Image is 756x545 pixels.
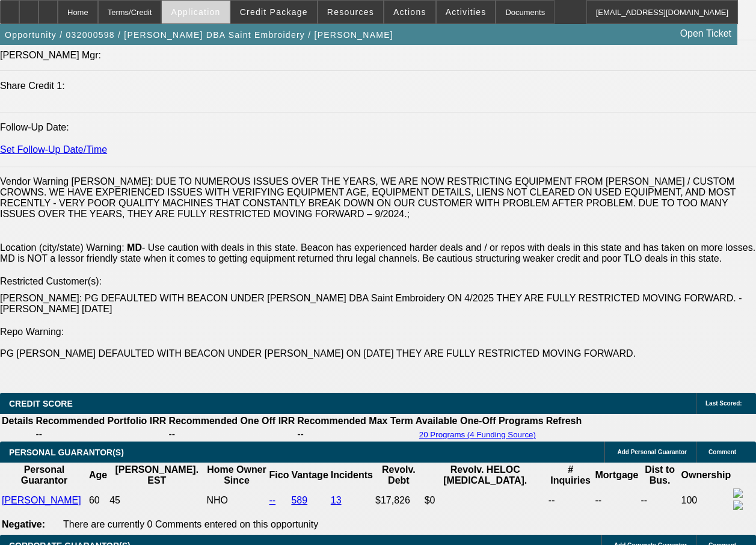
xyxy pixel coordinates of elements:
th: Available One-Off Programs [415,415,544,427]
span: CREDIT SCORE [9,399,73,408]
button: Activities [437,1,496,23]
a: -- [269,495,276,505]
td: -- [297,428,414,440]
a: 589 [291,495,307,505]
b: Vantage [291,470,328,480]
span: Opportunity / 032000598 / [PERSON_NAME] DBA Saint Embroidery / [PERSON_NAME] [5,30,393,40]
b: MD [127,242,142,253]
td: $0 [424,488,547,513]
button: Resources [318,1,383,23]
a: 13 [331,495,342,505]
span: PERSONAL GUARANTOR(S) [9,448,124,457]
img: facebook-icon.png [733,488,743,498]
img: linkedin-icon.png [733,500,743,510]
td: NHO [206,488,267,513]
span: Actions [393,7,426,17]
td: 60 [88,488,108,513]
b: Ownership [681,470,731,480]
td: 45 [109,488,204,513]
b: Revolv. HELOC [MEDICAL_DATA]. [443,464,527,485]
span: Resources [327,7,374,17]
b: Mortgage [595,470,638,480]
span: Application [171,7,220,17]
span: Comment [708,449,736,455]
a: Open Ticket [675,23,736,44]
button: Actions [384,1,435,23]
td: -- [168,428,295,440]
b: Revolv. Debt [382,464,416,485]
td: -- [548,488,594,513]
th: Refresh [545,415,583,427]
b: [PERSON_NAME]. EST [115,464,198,485]
td: -- [594,488,639,513]
b: # Inquiries [550,464,591,485]
span: Add Personal Guarantor [617,449,687,455]
th: Details [1,415,34,427]
b: Dist to Bus. [645,464,675,485]
b: Personal Guarantor [21,464,67,485]
td: -- [640,488,679,513]
td: 100 [681,488,732,513]
span: There are currently 0 Comments entered on this opportunity [63,519,318,529]
th: Recommended Max Term [297,415,414,427]
button: Credit Package [231,1,317,23]
span: Last Scored: [705,400,742,407]
b: Home Owner Since [207,464,266,485]
b: Fico [269,470,289,480]
td: $17,826 [375,488,423,513]
span: Credit Package [240,7,308,17]
button: 20 Programs (4 Funding Source) [416,430,539,440]
b: Negative: [2,519,45,529]
th: Recommended Portfolio IRR [35,415,167,427]
b: Incidents [331,470,373,480]
td: -- [35,428,167,440]
th: Recommended One Off IRR [168,415,295,427]
button: Application [162,1,229,23]
b: Age [89,470,107,480]
span: Activities [446,7,487,17]
a: [PERSON_NAME] [2,495,81,505]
